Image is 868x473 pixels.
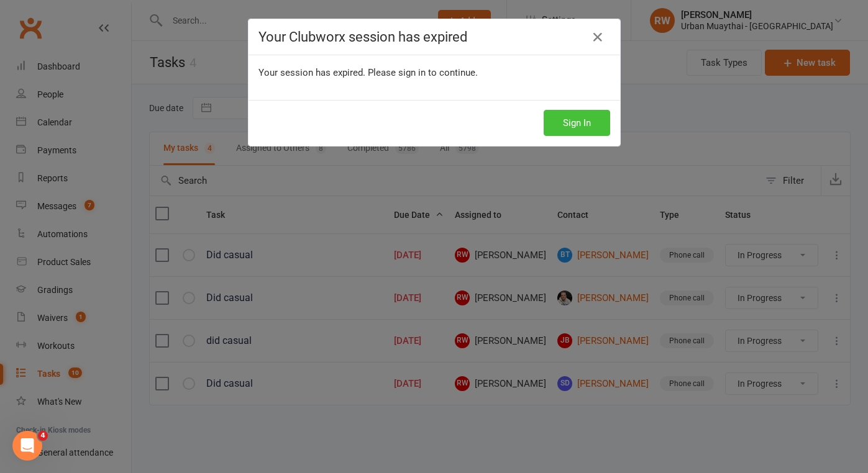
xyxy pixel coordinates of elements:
button: Sign In [544,110,610,136]
span: 4 [38,431,48,441]
iframe: Intercom live chat [12,431,42,461]
a: Close [588,27,608,47]
h4: Your Clubworx session has expired [258,29,610,45]
span: Your session has expired. Please sign in to continue. [258,67,478,78]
